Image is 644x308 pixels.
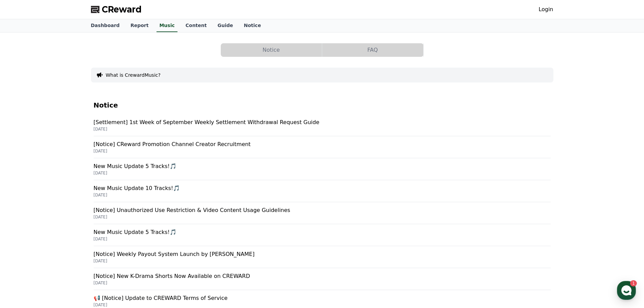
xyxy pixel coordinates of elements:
a: [Notice] CReward Promotion Channel Creator Recruitment [DATE] [94,136,551,158]
span: Settings [100,224,117,230]
span: CReward [102,4,142,15]
a: Settings [87,214,130,231]
h4: Notice [94,101,551,109]
a: Report [125,19,154,32]
button: FAQ [322,43,423,57]
p: [Notice] New K-Drama Shorts Now Available on CREWARD [94,272,551,280]
span: 1 [69,214,71,219]
button: What is CrewardMusic? [106,72,161,78]
p: [Notice] Weekly Payout System Launch by [PERSON_NAME] [94,250,551,258]
a: Content [180,19,212,32]
a: Notice [221,43,322,57]
p: [DATE] [94,148,551,154]
p: [DATE] [94,236,551,242]
p: [DATE] [94,302,551,308]
p: New Music Update 5 Tracks!🎵 [94,162,551,170]
p: [DATE] [94,214,551,220]
a: [Notice] Weekly Payout System Launch by [PERSON_NAME] [DATE] [94,246,551,268]
a: New Music Update 5 Tracks!🎵 [DATE] [94,158,551,180]
a: Login [539,5,553,14]
p: [Notice] Unauthorized Use Restriction & Video Content Usage Guidelines [94,206,551,214]
a: Guide [212,19,238,32]
p: [DATE] [94,258,551,264]
p: New Music Update 10 Tracks!🎵 [94,184,551,192]
p: [Settlement] 1st Week of September Weekly Settlement Withdrawal Request Guide [94,118,551,126]
span: Messages [56,225,76,230]
a: New Music Update 10 Tracks!🎵 [DATE] [94,180,551,202]
a: Notice [238,19,266,32]
a: 1Messages [45,214,87,231]
a: [Notice] Unauthorized Use Restriction & Video Content Usage Guidelines [DATE] [94,202,551,224]
button: Notice [221,43,322,57]
p: New Music Update 5 Tracks!🎵 [94,228,551,236]
a: FAQ [322,43,424,57]
p: [DATE] [94,280,551,286]
p: [DATE] [94,126,551,132]
a: Music [157,19,177,32]
a: [Notice] New K-Drama Shorts Now Available on CREWARD [DATE] [94,268,551,290]
a: Home [2,214,45,231]
p: [DATE] [94,192,551,198]
a: [Settlement] 1st Week of September Weekly Settlement Withdrawal Request Guide [DATE] [94,114,551,136]
p: 📢 [Notice] Update to CREWARD Terms of Service [94,294,551,302]
a: New Music Update 5 Tracks!🎵 [DATE] [94,224,551,246]
a: CReward [91,4,142,15]
p: [Notice] CReward Promotion Channel Creator Recruitment [94,140,551,148]
span: Home [17,224,29,230]
p: [DATE] [94,170,551,176]
a: Dashboard [86,19,125,32]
